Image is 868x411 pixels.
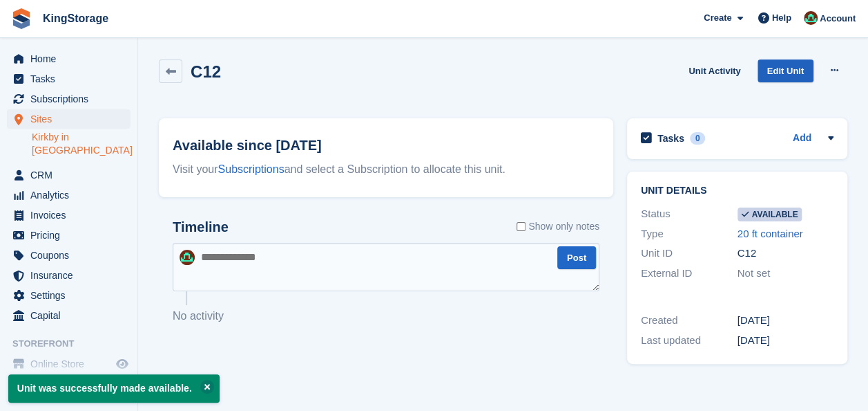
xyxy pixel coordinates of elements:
a: 20 ft container [737,228,803,239]
span: Pricing [30,226,113,245]
span: Invoices [30,205,113,225]
a: menu [7,306,131,325]
div: [DATE] [737,313,834,329]
span: Capital [30,306,113,325]
span: Settings [30,286,113,305]
span: Home [30,49,113,68]
button: Post [557,246,596,269]
span: Insurance [30,266,113,285]
span: Available [737,208,802,221]
a: menu [7,226,131,245]
span: CRM [30,165,113,185]
div: Created [641,313,737,329]
div: Unit ID [641,246,737,262]
p: Unit was successfully made available. [8,374,220,403]
span: Analytics [30,185,113,205]
a: KingStorage [37,7,114,30]
a: menu [7,89,131,109]
a: menu [7,286,131,305]
span: Online Store [30,354,113,374]
h2: Tasks [657,132,684,145]
a: Preview store [114,356,131,372]
a: menu [7,266,131,285]
img: stora-icon-8386f47178a22dfd0bd8f6a31ec36ba5ce8667c1dd55bd0f319d3a0aa187defe.svg [11,8,32,29]
span: Storefront [12,337,137,351]
a: menu [7,185,131,205]
a: Unit Activity [683,60,746,82]
div: C12 [737,246,834,262]
a: menu [7,49,131,68]
h2: Available since [DATE] [173,135,599,156]
img: John King [180,250,195,265]
span: Coupons [30,246,113,265]
div: Last updated [641,333,737,349]
h2: Unit details [641,185,833,197]
img: John King [804,11,818,25]
div: [DATE] [737,333,834,349]
label: Show only notes [517,219,599,234]
a: Add [793,131,811,147]
a: Kirkby in [GEOGRAPHIC_DATA] [32,131,131,157]
a: menu [7,165,131,185]
div: Not set [737,266,834,282]
input: Show only notes [517,219,525,234]
span: Tasks [30,69,113,89]
p: No activity [173,308,599,325]
div: 0 [690,132,706,145]
div: Type [641,226,737,242]
a: menu [7,354,131,374]
h2: C12 [191,62,221,81]
a: menu [7,69,131,89]
div: External ID [641,266,737,282]
a: Edit Unit [758,60,813,82]
a: Subscriptions [218,163,284,175]
div: Visit your and select a Subscription to allocate this unit. [173,161,599,178]
a: menu [7,205,131,225]
span: Account [820,12,856,26]
span: Help [772,11,791,25]
a: menu [7,109,131,129]
span: Subscriptions [30,89,113,109]
a: menu [7,246,131,265]
h2: Timeline [173,219,229,235]
span: Sites [30,109,113,129]
span: Create [704,11,731,25]
div: Status [641,206,737,222]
